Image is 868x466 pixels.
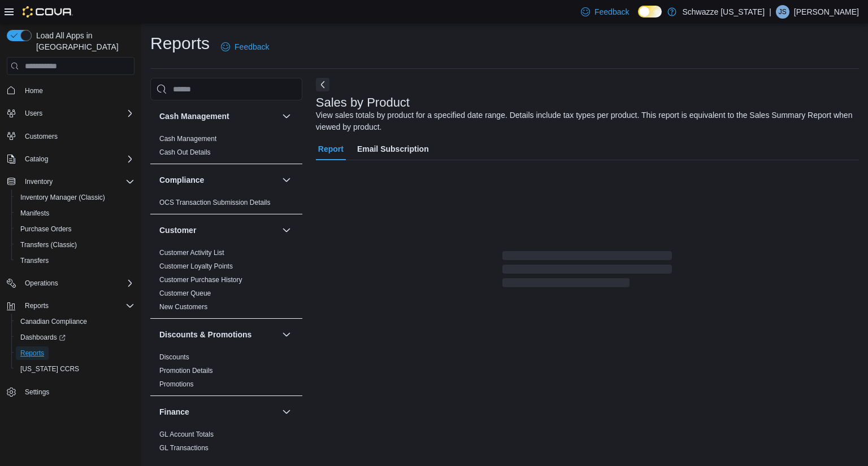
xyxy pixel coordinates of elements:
[20,193,105,202] span: Inventory Manager (Classic)
[159,380,194,389] span: Promotions
[32,30,134,52] span: Load All Apps in [GEOGRAPHIC_DATA]
[16,362,84,376] a: [US_STATE] CCRS
[16,222,76,236] a: Purchase Orders
[20,256,49,265] span: Transfers
[159,174,204,186] h3: Compliance
[2,105,139,121] button: Users
[776,5,789,19] div: Jesse Scott
[159,262,233,271] span: Customer Loyalty Points
[159,406,277,417] button: Finance
[779,5,787,19] span: JS
[159,134,216,143] span: Cash Management
[159,198,271,207] span: OCS Transaction Submission Details
[594,6,629,17] span: Feedback
[316,78,329,91] button: Next
[16,315,134,328] span: Canadian Compliance
[11,205,139,221] button: Manifests
[7,77,134,429] nav: Complex example
[159,289,211,298] span: Customer Queue
[2,275,139,291] button: Operations
[16,331,70,344] a: Dashboards
[682,5,765,19] p: Schwazze [US_STATE]
[16,254,53,267] a: Transfers
[16,331,134,344] span: Dashboards
[159,443,209,452] span: GL Transactions
[280,223,293,237] button: Customer
[159,249,224,257] a: Customer Activity List
[20,333,66,342] span: Dashboards
[16,346,134,360] span: Reports
[25,109,42,118] span: Users
[159,380,194,388] a: Promotions
[20,107,47,120] button: Users
[638,17,639,18] span: Dark Mode
[316,109,853,133] div: View sales totals by product for a specified date range. Details include tax types per product. T...
[16,315,92,328] a: Canadian Compliance
[20,130,62,143] a: Customers
[502,253,672,289] span: Loading
[159,430,214,438] a: GL Account Totals
[280,109,293,123] button: Cash Management
[280,405,293,419] button: Finance
[20,84,47,98] a: Home
[16,222,134,236] span: Purchase Orders
[11,361,139,377] button: [US_STATE] CCRS
[159,135,216,143] a: Cash Management
[20,240,77,249] span: Transfers (Classic)
[159,276,242,284] a: Customer Purchase History
[25,132,58,141] span: Customers
[20,152,53,166] button: Catalog
[2,174,139,190] button: Inventory
[159,329,251,340] h3: Discounts & Promotions
[20,83,134,97] span: Home
[20,152,134,166] span: Catalog
[20,385,134,399] span: Settings
[159,329,277,340] button: Discounts & Promotions
[11,314,139,329] button: Canadian Compliance
[25,279,58,288] span: Operations
[159,303,207,311] a: New Customers
[20,175,134,188] span: Inventory
[159,111,277,122] button: Cash Management
[280,328,293,341] button: Discounts & Promotions
[2,82,139,98] button: Home
[159,367,213,375] a: Promotion Details
[159,225,277,236] button: Customer
[159,248,224,257] span: Customer Activity List
[576,1,633,23] a: Feedback
[2,298,139,314] button: Reports
[20,349,44,358] span: Reports
[16,362,134,376] span: Washington CCRS
[16,206,54,220] a: Manifests
[16,191,134,204] span: Inventory Manager (Classic)
[159,262,233,270] a: Customer Loyalty Points
[159,199,271,206] a: OCS Transaction Submission Details
[16,254,134,267] span: Transfers
[794,5,859,19] p: [PERSON_NAME]
[25,155,48,164] span: Catalog
[20,209,49,218] span: Manifests
[150,196,302,214] div: Compliance
[25,177,53,186] span: Inventory
[20,299,134,313] span: Reports
[20,276,63,290] button: Operations
[318,138,344,160] span: Report
[159,275,242,284] span: Customer Purchase History
[357,138,429,160] span: Email Subscription
[20,364,79,373] span: [US_STATE] CCRS
[20,385,54,399] a: Settings
[16,238,81,252] a: Transfers (Classic)
[150,132,302,164] div: Cash Management
[159,148,211,156] a: Cash Out Details
[159,406,189,417] h3: Finance
[11,190,139,205] button: Inventory Manager (Classic)
[235,41,269,52] span: Feedback
[20,276,134,290] span: Operations
[159,225,196,236] h3: Customer
[159,289,211,297] a: Customer Queue
[16,238,134,252] span: Transfers (Classic)
[25,86,43,95] span: Home
[25,388,49,397] span: Settings
[159,111,229,122] h3: Cash Management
